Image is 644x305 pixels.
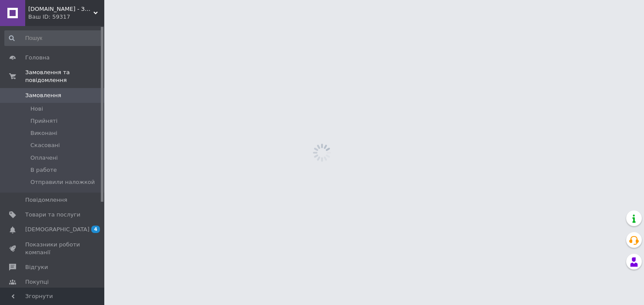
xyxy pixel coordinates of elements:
span: Товари та послуги [25,211,80,219]
span: 4 [91,226,100,233]
span: Отправили наложкой [30,178,95,186]
span: Замовлення [25,92,61,99]
span: Прийняті [30,117,57,125]
span: Виконані [30,129,57,137]
span: Оплачені [30,154,58,162]
input: Пошук [4,30,103,46]
span: В работе [30,166,57,174]
span: Покупці [25,278,49,286]
span: [DEMOGRAPHIC_DATA] [25,226,90,233]
span: Відгуки [25,263,48,271]
span: Нові [30,105,43,113]
span: Parts4you.com.ua - Запчастини на авто із США [28,5,93,13]
span: Замовлення та повідомлення [25,69,104,84]
span: Скасовані [30,141,60,149]
span: Повідомлення [25,196,67,204]
div: Ваш ID: 59317 [28,13,104,21]
span: Головна [25,54,50,62]
span: Показники роботи компанії [25,241,80,256]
